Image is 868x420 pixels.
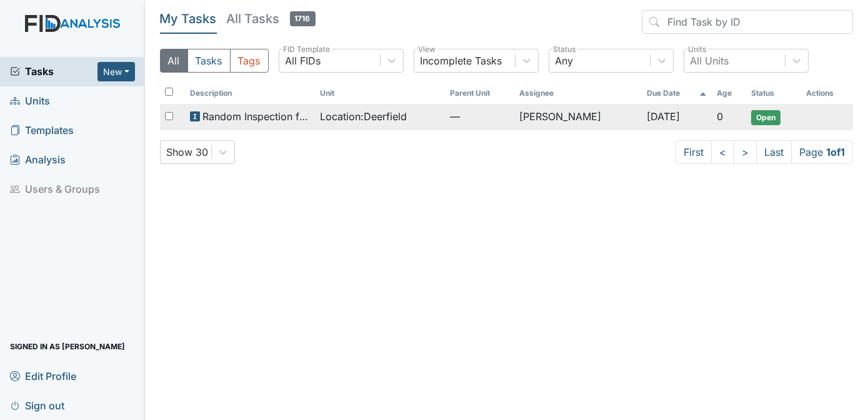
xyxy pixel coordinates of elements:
td: [PERSON_NAME] [514,104,642,130]
div: Show 30 [167,145,209,160]
button: All [160,49,188,73]
span: [DATE] [647,110,680,123]
a: Last [756,140,792,164]
div: Incomplete Tasks [421,53,502,68]
th: Toggle SortBy [712,83,746,104]
th: Assignee [514,83,642,104]
th: Toggle SortBy [445,83,514,104]
input: Find Task by ID [642,10,853,34]
span: Units [10,91,50,111]
a: < [711,140,734,164]
a: > [734,140,757,164]
th: Toggle SortBy [315,83,445,104]
span: 1716 [290,11,316,26]
th: Actions [801,83,853,104]
span: Page [791,140,853,164]
button: Tasks [187,49,231,73]
div: All FIDs [286,53,321,68]
h5: All Tasks [227,10,316,28]
a: First [676,140,712,164]
nav: task-pagination [676,140,853,164]
span: — [450,109,509,124]
a: Tasks [10,64,97,79]
div: Type filter [160,49,269,73]
span: Edit Profile [10,366,76,386]
div: Any [556,53,574,68]
div: All Units [691,53,729,68]
span: Analysis [10,150,66,170]
span: 0 [717,110,723,123]
h5: My Tasks [160,10,217,28]
span: Templates [10,121,74,140]
input: Toggle All Rows Selected [165,88,173,96]
th: Toggle SortBy [642,83,712,104]
th: Toggle SortBy [746,83,801,104]
th: Toggle SortBy [185,83,315,104]
span: Location : Deerfield [320,109,407,124]
span: Signed in as [PERSON_NAME] [10,337,125,356]
button: Tags [230,49,269,73]
span: Sign out [10,396,64,415]
span: Random Inspection for Evening [202,109,310,124]
strong: 1 of 1 [826,146,845,158]
button: New [97,62,135,81]
span: Open [751,110,781,125]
